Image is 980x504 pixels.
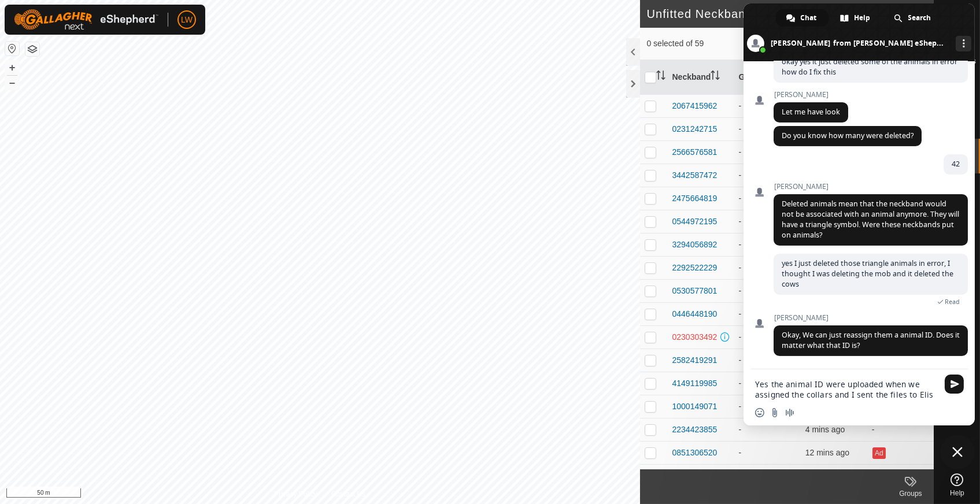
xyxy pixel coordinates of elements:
td: - [734,140,801,164]
td: - [734,464,801,487]
td: - [734,94,801,117]
span: 0 selected of 59 [647,38,765,50]
td: - [734,187,801,210]
p-sorticon: Activate to sort [656,72,665,81]
div: 0851306520 [672,447,718,459]
span: Help [950,490,964,496]
span: 11 Sept 2025, 12:48 pm [805,448,849,457]
div: 3294056892 [672,239,718,251]
div: 0230303492 [672,331,718,343]
td: - [734,302,801,325]
span: yes I just deleted those triangle animals in error, I thought I was deleting the mob and it delet... [782,258,953,289]
span: okay yes it just deleted some of the animals in error how do I fix this [782,57,957,77]
span: Okay, We can just reassign them a animal ID. Does it matter what that ID is? [782,330,960,350]
span: Audio message [785,408,794,417]
td: - [734,395,801,418]
span: Deleted animals mean that the neckband would not be associated with an animal anymore. They will ... [782,199,959,240]
div: 3442587472 [672,169,718,181]
button: Ad [872,447,885,459]
span: Do you know how many were deleted? [782,131,914,140]
th: Groups [734,60,801,95]
p-sorticon: Activate to sort [711,72,720,81]
td: - [734,164,801,187]
td: - [734,418,801,441]
td: - [734,441,801,464]
button: – [5,76,19,90]
div: 2475664819 [672,192,718,205]
div: 0530577801 [672,285,718,297]
span: [PERSON_NAME] [774,91,848,99]
td: - [734,256,801,279]
div: 0231242715 [672,123,718,135]
td: - [734,349,801,372]
span: LW [181,14,193,26]
div: 4149119985 [672,377,718,390]
td: - [867,464,934,487]
div: Search [883,9,943,27]
button: + [5,61,19,75]
span: Read [945,298,960,306]
td: - [734,117,801,140]
div: 2566576581 [672,146,718,158]
span: Send a file [770,408,779,417]
span: [PERSON_NAME] [774,183,968,191]
div: More channels [956,36,971,51]
td: - [734,279,801,302]
td: - [734,325,801,349]
textarea: Compose your message... [755,379,938,400]
td: - [734,372,801,395]
h2: Unfitted Neckbands [647,7,909,21]
div: 0446448190 [672,308,718,320]
button: Reset Map [5,42,19,55]
span: 11 Sept 2025, 12:56 pm [805,425,845,434]
td: - [734,210,801,233]
div: 1000149071 [672,401,718,413]
span: Send [945,375,964,394]
div: 2582419291 [672,354,718,366]
div: 2292522229 [672,262,718,274]
img: Gallagher Logo [14,9,158,30]
span: Search [908,9,931,27]
div: Chat [776,9,829,27]
div: 2067415962 [672,100,718,112]
div: Groups [887,488,934,499]
div: 0544972195 [672,216,718,228]
td: - [734,233,801,256]
a: Help [934,469,980,501]
span: Let me have look [782,107,840,117]
div: 2234423855 [672,424,718,436]
span: Help [855,9,871,27]
th: Neckband [668,60,734,95]
div: Help [830,9,882,27]
button: Map Layers [25,42,39,56]
td: - [867,418,934,441]
a: Contact Us [331,489,365,499]
span: [PERSON_NAME] [774,314,968,322]
span: 42 [952,159,960,169]
div: Close chat [940,435,975,469]
span: Insert an emoji [755,408,764,417]
span: Chat [801,9,817,27]
a: Privacy Policy [274,489,317,499]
